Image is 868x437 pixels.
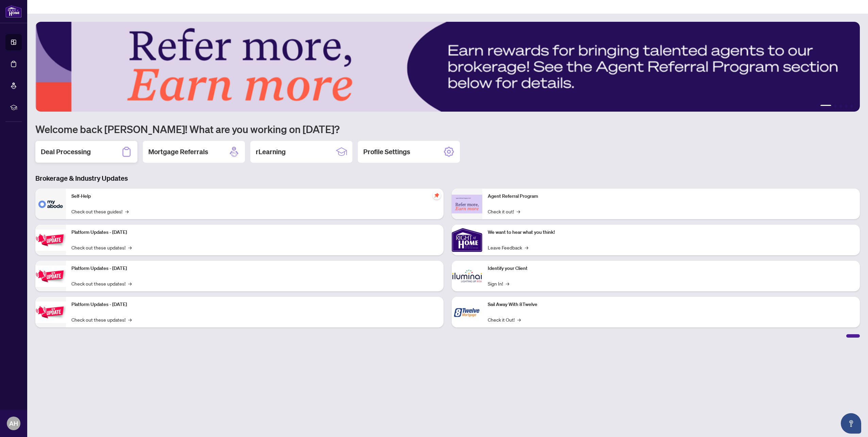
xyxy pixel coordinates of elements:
[71,280,132,287] a: Check out these updates!→
[488,193,854,200] p: Agent Referral Program
[452,261,482,291] img: Identify your Client
[128,316,132,323] span: →
[488,265,854,272] p: Identify your Client
[71,316,132,323] a: Check out these updates!→
[71,229,438,236] p: Platform Updates - [DATE]
[452,195,482,213] img: Agent Referral Program
[850,105,853,108] button: 5
[820,105,831,108] button: 1
[841,413,861,434] button: Open asap
[35,229,66,251] img: Platform Updates - July 21, 2025
[5,5,22,18] img: logo
[517,208,520,215] span: →
[148,147,208,157] h2: Mortgage Referrals
[125,208,129,215] span: →
[35,189,66,219] img: Self-Help
[128,280,132,287] span: →
[488,280,509,287] a: Sign In!→
[452,225,482,255] img: We want to hear what you think!
[488,316,521,323] a: Check it Out!→
[845,105,848,108] button: 4
[839,105,842,108] button: 3
[71,265,438,272] p: Platform Updates - [DATE]
[71,244,132,251] a: Check out these updates!→
[506,280,509,287] span: →
[452,297,482,327] img: Sail Away With 8Twelve
[363,147,410,157] h2: Profile Settings
[9,419,18,428] span: AH
[71,193,438,200] p: Self-Help
[488,208,520,215] a: Check it out!→
[35,123,860,135] h1: Welcome back [PERSON_NAME]! What are you working on [DATE]?
[525,244,528,251] span: →
[256,147,286,157] h2: rLearning
[35,302,66,323] img: Platform Updates - June 23, 2025
[35,265,66,287] img: Platform Updates - July 8, 2025
[433,191,441,199] span: pushpin
[488,229,854,236] p: We want to hear what you think!
[41,147,91,157] h2: Deal Processing
[35,22,860,112] img: Slide 0
[488,301,854,308] p: Sail Away With 8Twelve
[71,208,129,215] a: Check out these guides!→
[35,174,860,183] h3: Brokerage & Industry Updates
[488,244,528,251] a: Leave Feedback→
[71,301,438,308] p: Platform Updates - [DATE]
[128,244,132,251] span: →
[834,105,837,108] button: 2
[517,316,521,323] span: →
